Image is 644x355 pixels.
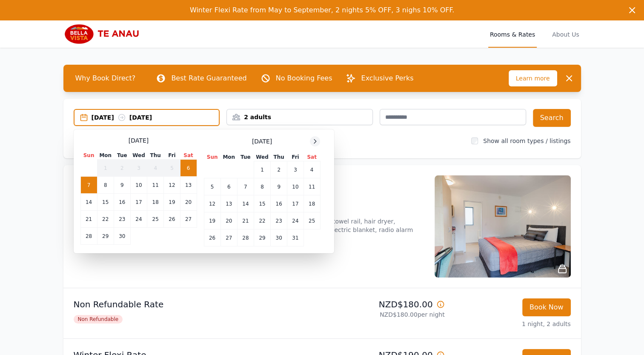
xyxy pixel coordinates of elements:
td: 6 [180,160,197,177]
a: Rooms & Rates [488,20,537,48]
th: Sun [204,153,220,161]
td: 16 [271,195,287,212]
p: 1 night, 2 adults [452,320,571,328]
div: 2 adults [227,113,372,121]
button: Search [533,109,571,127]
td: 27 [180,211,197,228]
td: 12 [204,195,220,212]
td: 5 [164,160,180,177]
td: 29 [254,229,270,246]
td: 19 [164,194,180,211]
p: Non Refundable Rate [74,298,319,310]
th: Sun [80,152,97,160]
div: [DATE] [DATE] [92,113,219,122]
th: Mon [220,153,237,161]
td: 3 [130,160,147,177]
p: NZD$180.00 [326,298,445,310]
td: 30 [271,229,287,246]
td: 16 [114,194,130,211]
p: Exclusive Perks [361,73,413,83]
td: 10 [287,178,303,195]
span: [DATE] [129,136,149,145]
span: [DATE] [252,137,272,146]
th: Sat [303,153,320,161]
td: 21 [237,212,254,229]
td: 24 [130,211,147,228]
td: 23 [271,212,287,229]
td: 28 [80,228,97,245]
td: 14 [80,194,97,211]
td: 20 [180,194,197,211]
td: 14 [237,195,254,212]
th: Wed [130,152,147,160]
th: Mon [97,152,114,160]
td: 9 [114,177,130,194]
td: 4 [303,161,320,178]
td: 10 [130,177,147,194]
td: 15 [97,194,114,211]
td: 29 [97,228,114,245]
button: Book Now [522,298,571,316]
p: Best Rate Guaranteed [171,73,246,83]
th: Thu [271,153,287,161]
td: 21 [80,211,97,228]
th: Sat [180,152,197,160]
td: 23 [114,211,130,228]
td: 13 [220,195,237,212]
td: 13 [180,177,197,194]
span: Non Refundable [74,315,123,324]
a: About Us [550,20,581,48]
td: 17 [130,194,147,211]
td: 20 [220,212,237,229]
td: 7 [80,177,97,194]
td: 15 [254,195,270,212]
p: No Booking Fees [276,73,332,83]
td: 1 [254,161,270,178]
td: 18 [147,194,164,211]
td: 28 [237,229,254,246]
td: 11 [303,178,320,195]
th: Tue [114,152,130,160]
td: 31 [287,229,303,246]
td: 26 [164,211,180,228]
label: Show all room types / listings [483,137,570,144]
td: 8 [97,177,114,194]
td: 30 [114,228,130,245]
th: Wed [254,153,270,161]
td: 2 [271,161,287,178]
td: 5 [204,178,220,195]
td: 26 [204,229,220,246]
td: 17 [287,195,303,212]
td: 6 [220,178,237,195]
td: 4 [147,160,164,177]
span: Why Book Direct? [69,70,143,87]
td: 9 [271,178,287,195]
img: Bella Vista Te Anau [63,24,145,44]
td: 1 [97,160,114,177]
td: 22 [254,212,270,229]
td: 12 [164,177,180,194]
td: 27 [220,229,237,246]
td: 2 [114,160,130,177]
td: 25 [303,212,320,229]
td: 19 [204,212,220,229]
span: Learn more [509,70,557,86]
td: 22 [97,211,114,228]
th: Fri [164,152,180,160]
td: 3 [287,161,303,178]
td: 7 [237,178,254,195]
th: Fri [287,153,303,161]
span: Winter Flexi Rate from May to September, 2 nights 5% OFF, 3 nighs 10% OFF. [190,6,454,14]
td: 18 [303,195,320,212]
p: NZD$180.00 per night [326,310,445,319]
td: 8 [254,178,270,195]
td: 25 [147,211,164,228]
td: 11 [147,177,164,194]
th: Tue [237,153,254,161]
th: Thu [147,152,164,160]
td: 24 [287,212,303,229]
